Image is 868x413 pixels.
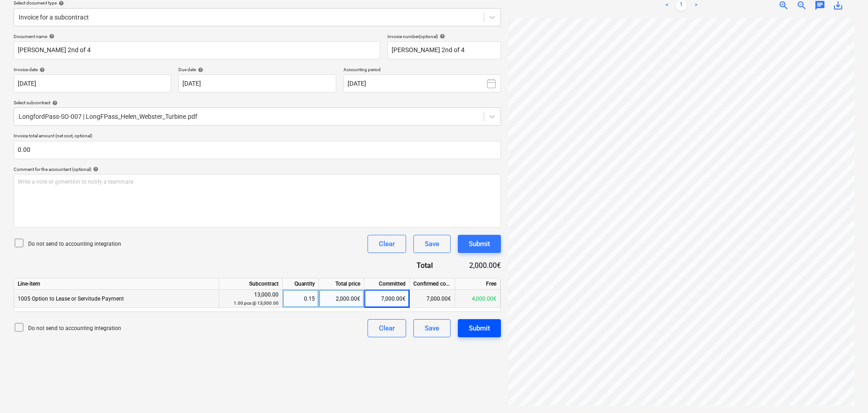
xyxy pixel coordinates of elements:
[28,325,121,332] p: Do not send to accounting integration
[447,260,501,271] div: 2,000.00€
[379,238,395,250] div: Clear
[469,322,490,334] div: Submit
[343,74,501,92] button: [DATE]
[319,278,364,290] div: Total price
[47,34,54,39] span: help
[413,319,451,337] button: Save
[823,369,868,413] iframe: Chat Widget
[469,238,490,250] div: Submit
[14,100,501,106] div: Select subcontract
[455,278,500,290] div: Free
[413,235,451,253] button: Save
[364,290,410,308] div: 7,000.00€
[286,290,315,308] div: 0.15
[368,319,406,337] button: Clear
[91,166,98,172] span: help
[223,291,279,307] div: 13,000.00
[14,133,501,141] p: Invoice total amount (net cost, optional)
[425,322,439,334] div: Save
[425,238,439,250] div: Save
[196,67,203,73] span: help
[387,34,501,39] div: Invoice number (optional)
[383,260,447,271] div: Total
[14,141,501,159] input: Invoice total amount (net cost, optional)
[319,290,364,308] div: 2,000.00€
[283,278,319,290] div: Quantity
[178,67,336,73] div: Due date
[458,235,501,253] button: Submit
[234,301,279,306] small: 1.00 pcs @ 13,000.00
[178,74,336,92] input: Due date not specified
[368,235,406,253] button: Clear
[438,34,445,39] span: help
[38,67,45,73] span: help
[18,296,124,302] span: 1005 Option to Lease or Servitude Payment
[387,41,501,59] input: Invoice number
[14,34,380,39] div: Document name
[57,0,64,6] span: help
[28,240,121,248] p: Do not send to accounting integration
[455,290,500,308] div: 4,000.00€
[379,322,395,334] div: Clear
[14,166,501,172] div: Comment for the accountant (optional)
[458,319,501,337] button: Submit
[14,41,380,59] input: Document name
[14,278,219,290] div: Line-item
[410,290,455,308] div: 7,000.00€
[410,278,455,290] div: Confirmed costs
[343,67,501,74] p: Accounting period
[14,67,171,73] div: Invoice date
[364,278,410,290] div: Committed
[50,100,58,106] span: help
[219,278,283,290] div: Subcontract
[14,74,171,92] input: Invoice date not specified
